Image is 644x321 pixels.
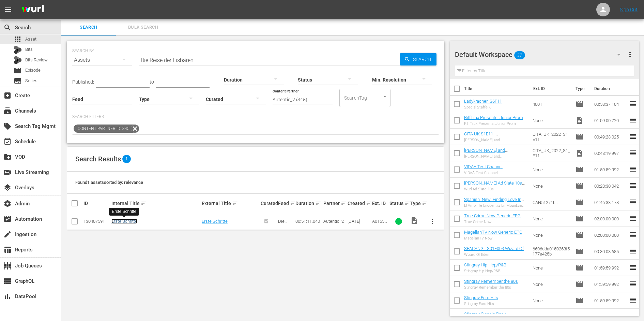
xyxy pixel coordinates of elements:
[592,161,629,178] td: 01:59:59.992
[464,311,506,317] a: Stingray Classic Rock
[576,182,584,190] span: Episode
[141,200,147,206] span: sort
[629,100,637,108] span: reorder
[464,302,498,306] div: Stingray Euro Hits
[3,107,12,115] span: Channels
[576,313,584,321] span: Episode
[3,91,12,100] span: Create
[464,138,527,142] div: [PERSON_NAME] and [PERSON_NAME]
[530,243,573,260] td: 6606dda0159263f5177e425b
[571,79,590,98] th: Type
[464,164,503,169] a: VIDAA Test Channel
[464,121,523,126] div: RiffTrax Presents: Junior Prom
[323,199,346,207] div: Partner
[120,24,166,31] span: Bulk Search
[576,280,584,288] span: Episode
[3,246,12,254] span: Reports
[3,137,12,146] span: Schedule
[576,296,584,305] span: Episode
[464,131,516,142] a: CITA UK S1E11 - [PERSON_NAME] and Belle
[3,24,12,32] span: Search
[400,53,436,65] button: Search
[3,230,12,238] span: Ingestion
[592,145,629,161] td: 00:43:19.997
[3,292,12,301] span: DataPool
[530,292,573,309] td: None
[25,77,37,84] span: Series
[464,187,527,191] div: Wurl Ad Slate 10s
[464,236,522,240] div: MagellanTV Now
[629,247,637,255] span: reorder
[629,181,637,190] span: reorder
[464,252,527,257] div: Wizard Of Eden
[592,260,629,276] td: 01:59:59.992
[629,231,637,239] span: reorder
[464,203,527,208] div: El Amor Te Encuentra En Mountain View
[74,125,131,133] span: Content Partner ID: 345
[261,201,276,206] div: Curated
[626,46,634,63] button: more_vert
[112,209,136,215] div: Erste Schritte
[389,199,408,207] div: Status
[72,114,439,120] p: Search Filters:
[530,145,573,161] td: CITA_UK_2022_S1_E11
[626,50,634,59] span: more_vert
[464,148,508,158] a: [PERSON_NAME] and [PERSON_NAME]
[3,184,12,192] span: Overlays
[530,276,573,292] td: None
[464,105,502,110] div: Special Staffel 6
[629,165,637,173] span: reorder
[410,199,422,207] div: Type
[315,200,321,206] span: sort
[530,112,573,129] td: None
[592,112,629,129] td: 01:09:00.720
[629,116,637,124] span: reorder
[3,277,12,285] span: GraphQL
[348,199,370,207] div: Created
[122,155,131,163] span: 1
[428,217,436,225] span: more_vert
[3,122,12,130] span: Search Tag Mgmt
[530,227,573,243] td: None
[464,295,498,300] a: Stingray Euro Hits
[3,215,12,223] span: Automation
[14,56,22,64] div: Bits Review
[290,200,296,206] span: sort
[14,67,22,75] span: Episode
[576,247,584,256] span: Episode
[410,217,418,225] span: Video
[382,93,388,100] button: Open
[592,292,629,309] td: 01:59:59.992
[530,96,573,112] td: 4001
[455,45,627,64] div: Default Workspace
[25,36,36,43] span: Asset
[75,155,121,163] span: Search Results
[464,197,524,207] a: Spanish_New_Finding Love In Mountain View
[530,178,573,194] td: None
[341,200,347,206] span: sort
[202,219,228,224] a: Erste Schritte
[25,57,48,63] span: Bits Review
[25,67,41,74] span: Episode
[372,201,387,206] div: Ext. ID
[592,96,629,112] td: 00:53:37.104
[72,79,94,85] span: Published:
[83,201,109,206] div: ID
[592,210,629,227] td: 02:00:00.000
[592,194,629,210] td: 01:46:33.178
[323,219,344,224] span: Autentic_2
[3,153,12,161] span: VOD
[464,285,518,290] div: Stingray Remember the 80s
[464,213,521,218] a: True Crime Now Generic EPG
[530,161,573,178] td: None
[464,246,526,256] a: SPACANGL S01E003 Wizard Of Eden
[65,24,112,31] span: Search
[3,168,12,176] span: Live Streaming
[3,200,12,208] span: Admin
[372,219,387,234] span: A015502110001
[629,198,637,206] span: reorder
[75,180,143,185] span: Found 1 assets sorted by: relevance
[464,79,529,98] th: Title
[150,79,154,85] span: to
[464,171,503,175] div: VIDAA Test Channel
